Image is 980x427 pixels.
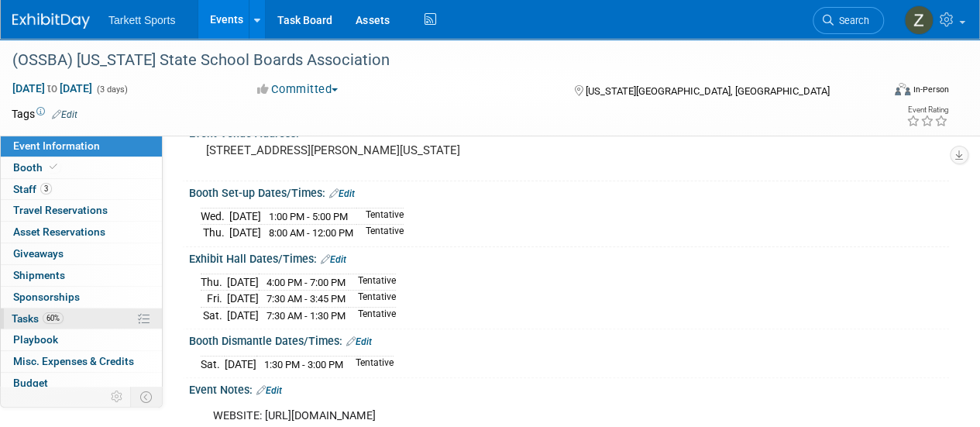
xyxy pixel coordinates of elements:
[52,109,77,120] a: Edit
[131,387,163,407] td: Toggle Event Tabs
[95,84,128,95] span: (3 days)
[1,200,162,221] a: Travel Reservations
[264,359,343,370] span: 1:30 PM - 3:00 PM
[13,139,100,152] span: Event Information
[13,247,64,260] span: Giveaways
[201,307,227,323] td: Sat.
[269,211,348,222] span: 1:00 PM - 5:00 PM
[189,181,949,201] div: Booth Set-up Dates/Times:
[201,225,229,241] td: Thu.
[189,378,949,398] div: Event Notes:
[201,274,227,291] td: Thu.
[356,225,404,241] td: Tentative
[43,312,64,324] span: 60%
[12,81,93,95] span: [DATE] [DATE]
[321,254,346,265] a: Edit
[812,81,949,104] div: Event Format
[12,106,77,122] td: Tags
[108,14,175,26] span: Tarkett Sports
[1,308,162,329] a: Tasks60%
[50,163,57,171] i: Booth reservation complete
[227,274,259,291] td: [DATE]
[13,269,65,281] span: Shipments
[7,46,869,74] div: (OSSBA) [US_STATE] State School Boards Association
[1,351,162,372] a: Misc. Expenses & Credits
[266,310,346,322] span: 7:30 AM - 1:30 PM
[225,356,256,372] td: [DATE]
[206,143,489,157] pre: [STREET_ADDRESS][PERSON_NAME][US_STATE]
[904,5,934,35] img: Zak Sigler
[269,227,353,239] span: 8:00 AM - 12:00 PM
[201,208,229,225] td: Wed.
[913,84,949,95] div: In-Person
[1,243,162,264] a: Giveaways
[346,356,394,372] td: Tentative
[346,336,372,347] a: Edit
[201,356,225,372] td: Sat.
[13,204,108,216] span: Travel Reservations
[1,329,162,350] a: Playbook
[189,329,949,350] div: Booth Dismantle Dates/Times:
[1,136,162,157] a: Event Information
[895,83,910,95] img: Format-Inperson.png
[227,291,259,308] td: [DATE]
[13,291,80,303] span: Sponsorships
[13,183,52,195] span: Staff
[252,81,344,98] button: Committed
[229,225,261,241] td: [DATE]
[1,179,162,200] a: Staff3
[40,183,52,195] span: 3
[813,7,884,34] a: Search
[1,222,162,243] a: Asset Reservations
[12,13,90,29] img: ExhibitDay
[266,293,346,305] span: 7:30 AM - 3:45 PM
[1,373,162,394] a: Budget
[13,333,58,346] span: Playbook
[1,287,162,308] a: Sponsorships
[256,385,282,396] a: Edit
[834,15,869,26] span: Search
[1,157,162,178] a: Booth
[349,307,396,323] td: Tentative
[13,161,60,174] span: Booth
[349,291,396,308] td: Tentative
[45,82,60,95] span: to
[189,247,949,267] div: Exhibit Hall Dates/Times:
[13,226,105,238] span: Asset Reservations
[229,208,261,225] td: [DATE]
[349,274,396,291] td: Tentative
[227,307,259,323] td: [DATE]
[356,208,404,225] td: Tentative
[906,106,948,114] div: Event Rating
[329,188,355,199] a: Edit
[104,387,131,407] td: Personalize Event Tab Strip
[13,377,48,389] span: Budget
[13,355,134,367] span: Misc. Expenses & Credits
[12,312,64,325] span: Tasks
[266,277,346,288] span: 4:00 PM - 7:00 PM
[1,265,162,286] a: Shipments
[585,85,829,97] span: [US_STATE][GEOGRAPHIC_DATA], [GEOGRAPHIC_DATA]
[201,291,227,308] td: Fri.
